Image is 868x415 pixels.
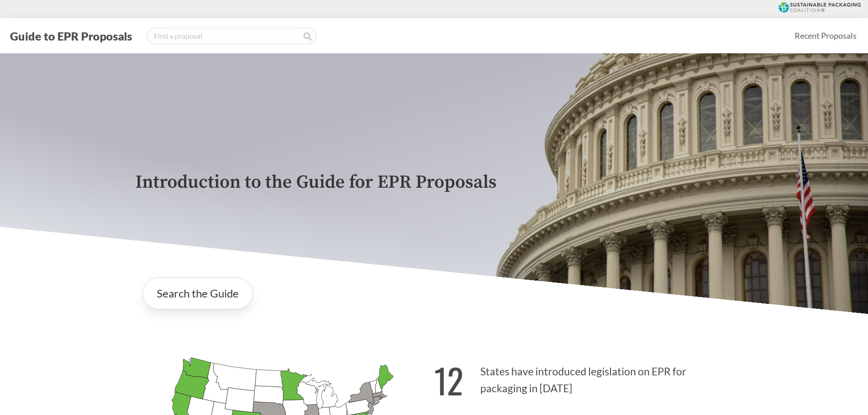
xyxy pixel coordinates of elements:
[146,27,317,45] input: Find a proposal
[143,277,253,309] a: Search the Guide
[791,26,861,46] a: Recent Proposals
[135,172,733,193] p: Introduction to the Guide for EPR Proposals
[434,349,733,405] p: States have introduced legislation on EPR for packaging in [DATE]
[7,29,135,43] button: Guide to EPR Proposals
[434,355,463,405] strong: 12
